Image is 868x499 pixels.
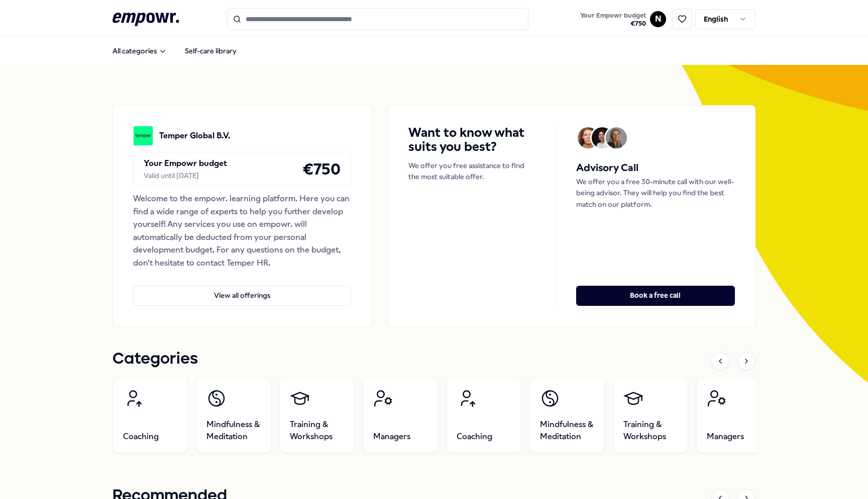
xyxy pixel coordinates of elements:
a: Self-care library [177,41,245,61]
h5: Advisory Call [576,160,735,176]
p: We offer you free assistance to find the most suitable offer. [408,160,535,183]
button: All categories [104,41,175,61]
img: Temper Global B.V. [133,126,153,146]
a: Training & Workshops [613,378,688,453]
p: Your Empowr budget [144,157,227,170]
a: Training & Workshops [279,378,355,453]
h1: Categories [113,347,198,372]
span: Coaching [457,431,492,443]
div: Valid until [DATE] [144,170,227,181]
a: Coaching [446,378,521,453]
a: Your Empowr budget€750 [576,9,650,30]
input: Search for products, categories or subcategories [227,8,528,30]
button: N [650,11,666,27]
div: Welcome to the empowr. learning platform. Here you can find a wide range of experts to help you f... [133,192,351,270]
img: Avatar [578,127,599,148]
span: € 750 [580,20,646,28]
span: Coaching [123,431,159,443]
h4: Want to know what suits you best? [408,126,535,154]
span: Training & Workshops [623,419,678,443]
a: Managers [696,378,772,453]
a: Mindfulness & Meditation [196,378,271,453]
a: Mindfulness & Meditation [529,378,605,453]
a: View all offerings [133,270,351,306]
h4: € 750 [302,156,341,182]
p: We offer you a free 30-minute call with our well-being advisor. They will help you find the best ... [576,176,735,210]
span: Mindfulness & Meditation [206,419,261,443]
button: Book a free call [576,286,735,306]
img: Avatar [606,127,627,148]
a: Coaching [113,378,188,453]
img: Avatar [592,127,613,148]
span: Managers [707,431,744,443]
button: View all offerings [133,286,351,306]
span: Your Empowr budget [580,12,646,20]
span: Mindfulness & Meditation [540,419,594,443]
span: Training & Workshops [290,419,344,443]
span: Managers [373,431,410,443]
p: Temper Global B.V. [159,129,231,142]
a: Managers [363,378,438,453]
button: Your Empowr budget€750 [578,10,648,30]
nav: Main [104,41,245,61]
